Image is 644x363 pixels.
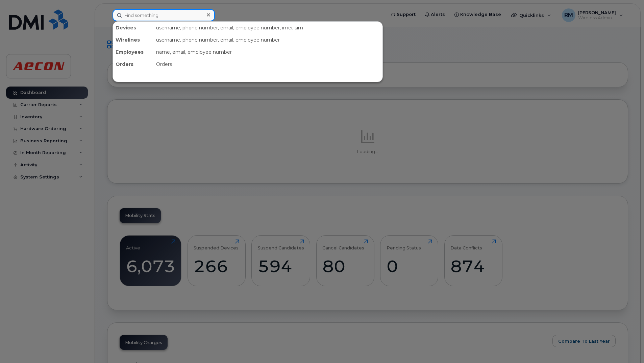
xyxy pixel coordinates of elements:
div: Wirelines [113,34,153,46]
div: Orders [113,58,153,70]
div: Devices [113,22,153,34]
div: username, phone number, email, employee number, imei, sim [153,22,382,34]
div: username, phone number, email, employee number [153,34,382,46]
div: name, email, employee number [153,46,382,58]
div: Employees [113,46,153,58]
div: Orders [153,58,382,70]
